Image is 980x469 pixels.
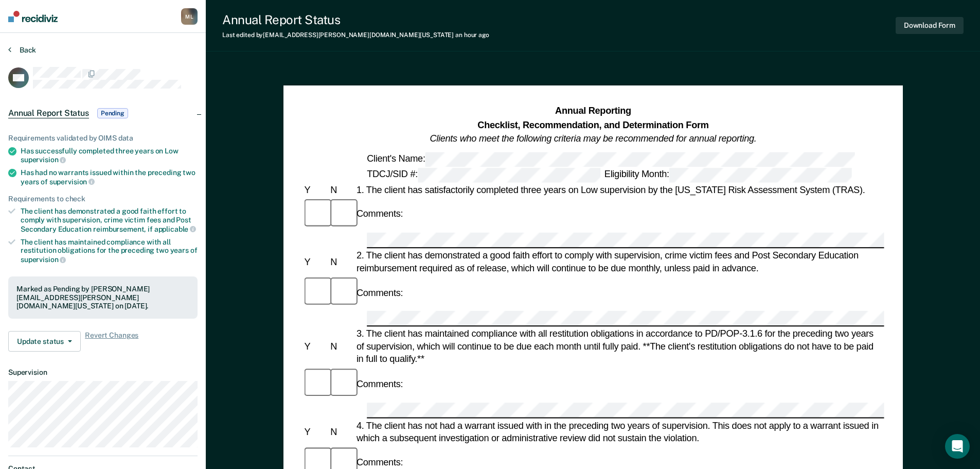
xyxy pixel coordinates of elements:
div: N [328,255,354,268]
button: Update status [8,331,81,352]
strong: Annual Reporting [555,106,631,116]
div: Requirements validated by OIMS data [8,134,198,143]
div: The client has maintained compliance with all restitution obligations for the preceding two years of [21,238,198,264]
div: The client has demonstrated a good faith effort to comply with supervision, crime victim fees and... [21,207,198,233]
span: Pending [97,108,128,118]
div: Eligibility Month: [602,167,853,182]
div: Has successfully completed three years on Low [21,147,198,164]
div: Y [302,425,328,438]
div: N [328,340,354,353]
span: supervision [21,255,66,264]
div: Comments: [354,208,404,220]
button: ML [181,8,198,25]
button: Back [8,45,36,55]
button: Download Form [896,17,964,34]
div: M L [181,8,198,25]
div: Y [302,340,328,353]
div: Last edited by [EMAIL_ADDRESS][PERSON_NAME][DOMAIN_NAME][US_STATE] [222,31,489,39]
div: Marked as Pending by [PERSON_NAME][EMAIL_ADDRESS][PERSON_NAME][DOMAIN_NAME][US_STATE] on [DATE]. [16,285,189,310]
div: Annual Report Status [222,12,489,27]
div: Has had no warrants issued within the preceding two years of [21,168,198,186]
span: supervision [49,178,95,186]
div: N [328,183,354,196]
span: an hour ago [455,31,489,39]
div: Y [302,255,328,268]
div: Client's Name: [365,152,857,166]
span: Revert Changes [85,331,138,352]
div: 3. The client has maintained compliance with all restitution obligations in accordance to PD/POP-... [354,328,884,366]
div: N [328,425,354,438]
div: Open Intercom Messenger [945,434,970,459]
div: Requirements to check [8,195,198,203]
div: Comments: [354,287,404,299]
div: 1. The client has satisfactorily completed three years on Low supervision by the [US_STATE] Risk ... [354,183,884,196]
div: 4. The client has not had a warrant issued with in the preceding two years of supervision. This d... [354,419,884,444]
strong: Checklist, Recommendation, and Determination Form [477,119,708,130]
dt: Supervision [8,368,198,377]
span: applicable [154,225,196,233]
div: 2. The client has demonstrated a good faith effort to comply with supervision, crime victim fees ... [354,249,884,274]
img: Recidiviz [8,11,58,22]
span: supervision [21,155,66,164]
div: TDCJ/SID #: [365,167,602,182]
div: Y [302,183,328,196]
em: Clients who meet the following criteria may be recommended for annual reporting. [430,133,756,144]
div: Comments: [354,378,404,390]
span: Annual Report Status [8,108,89,118]
div: Comments: [354,456,404,468]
